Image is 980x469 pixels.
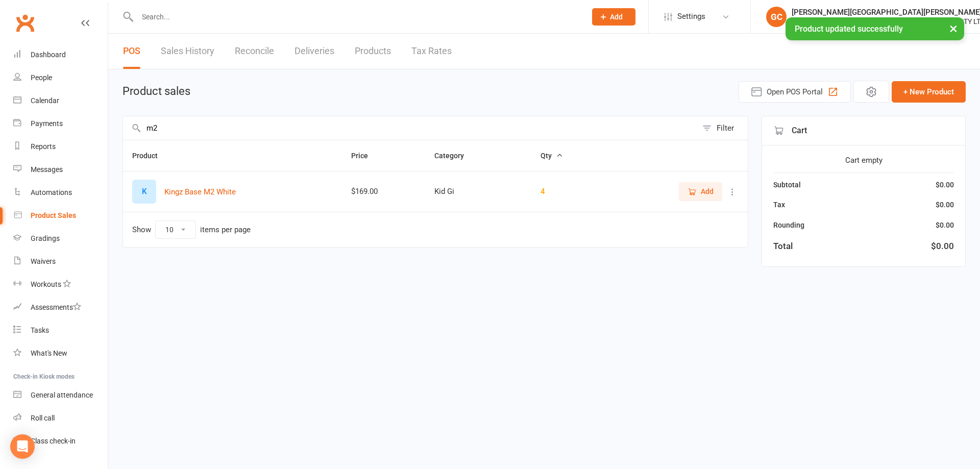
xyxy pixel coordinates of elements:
div: Gradings [31,234,60,242]
div: Filter [717,122,734,134]
div: Cart [762,116,965,145]
button: Add [679,182,722,201]
span: Add [610,13,623,21]
a: Class kiosk mode [13,430,108,453]
div: Class check-in [31,437,76,445]
a: Roll call [13,407,108,430]
div: Kid Gi [434,187,522,196]
a: Tasks [13,319,108,342]
input: Search products by name, or scan product code [123,116,697,140]
div: GC [766,7,787,27]
div: Tax [773,199,785,210]
span: Category [434,152,475,160]
a: General attendance kiosk mode [13,384,108,407]
div: General attendance [31,391,93,399]
span: Open POS Portal [767,86,823,98]
div: Tasks [31,326,49,334]
a: Dashboard [13,43,108,66]
div: Set product image [132,180,156,204]
div: Show [132,220,251,239]
div: Reports [31,142,56,151]
span: Add [701,186,714,197]
div: Dashboard [31,51,66,59]
span: Price [351,152,379,160]
div: Rounding [773,219,804,231]
h1: Product sales [122,85,190,97]
div: $0.00 [936,219,954,231]
a: Products [355,34,391,69]
a: Reconcile [235,34,274,69]
div: Product updated successfully [786,17,964,40]
div: $0.00 [931,239,954,253]
a: POS [123,34,140,69]
div: Payments [31,119,63,128]
a: Sales History [161,34,214,69]
button: Add [592,8,635,26]
div: Roll call [31,414,55,422]
a: Tax Rates [411,34,452,69]
div: $169.00 [351,187,416,196]
a: Payments [13,112,108,135]
div: $0.00 [936,179,954,190]
span: Qty [541,152,563,160]
div: 4 [541,187,596,196]
button: Product [132,150,169,162]
div: Product Sales [31,211,76,219]
div: items per page [200,226,251,234]
div: Automations [31,188,72,196]
a: People [13,66,108,89]
button: Kingz Base M2 White [164,186,236,198]
a: Product Sales [13,204,108,227]
button: Open POS Portal [739,81,851,103]
button: × [944,17,963,39]
div: Calendar [31,96,59,105]
div: Workouts [31,280,61,288]
div: People [31,73,52,82]
a: Automations [13,181,108,204]
span: Settings [677,5,705,28]
div: $0.00 [936,199,954,210]
div: Assessments [31,303,81,311]
a: Messages [13,158,108,181]
a: Gradings [13,227,108,250]
a: Assessments [13,296,108,319]
input: Search... [134,10,579,24]
div: Waivers [31,257,56,265]
div: Total [773,239,793,253]
div: Subtotal [773,179,801,190]
a: Waivers [13,250,108,273]
div: Cart empty [773,154,954,166]
a: What's New [13,342,108,365]
div: Messages [31,165,63,174]
button: Filter [697,116,748,140]
div: Open Intercom Messenger [10,434,35,459]
a: Clubworx [12,10,38,36]
a: Reports [13,135,108,158]
a: Workouts [13,273,108,296]
button: Qty [541,150,563,162]
button: Price [351,150,379,162]
button: + New Product [892,81,966,103]
div: What's New [31,349,67,357]
span: Product [132,152,169,160]
a: Calendar [13,89,108,112]
a: Deliveries [295,34,334,69]
button: Category [434,150,475,162]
